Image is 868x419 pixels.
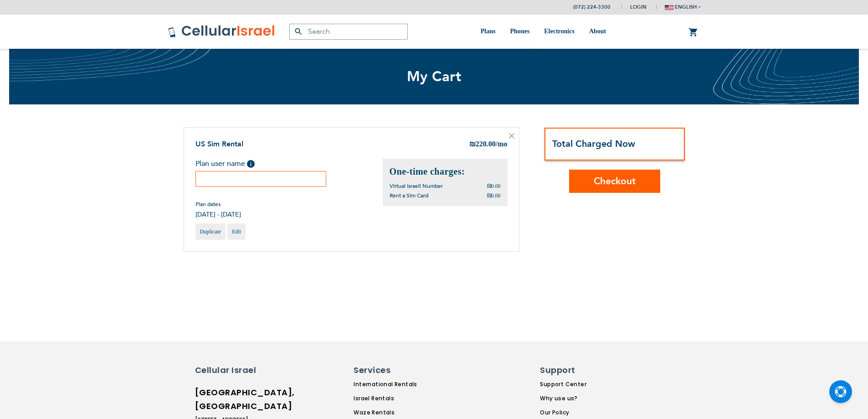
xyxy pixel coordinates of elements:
[232,228,241,235] span: Edit
[354,364,461,376] h6: Services
[469,139,508,150] div: 220.00
[544,15,575,49] a: Electronics
[665,0,701,14] button: english
[665,5,674,10] img: english
[390,192,428,199] span: Rent a Sim Card
[573,4,611,10] a: (072) 224-3300
[487,192,501,199] span: ₪0.00
[469,140,476,150] span: ₪
[168,25,276,38] img: Cellular Israel Logo
[289,24,408,40] input: Search
[540,380,596,388] a: Support Center
[589,15,606,49] a: About
[540,394,596,403] a: Why use us?
[496,140,508,148] span: /mo
[195,139,243,149] a: US Sim Rental
[195,159,245,169] span: Plan user name
[487,183,501,189] span: ₪0.00
[354,394,466,403] a: Israel Rentals
[510,15,529,49] a: Phones
[195,223,226,240] a: Duplicate
[227,223,246,240] a: Edit
[552,138,635,150] strong: Total Charged Now
[544,28,575,35] span: Electronics
[195,201,241,208] span: Plan dates
[481,15,496,49] a: Plans
[195,364,275,376] h6: Cellular Israel
[390,182,443,190] span: Virtual Israeli Number
[540,364,591,376] h6: Support
[354,380,466,388] a: International Rentals
[540,409,596,417] a: Our Policy
[390,166,501,178] h2: One-time charges:
[407,67,462,86] span: My Cart
[354,409,466,417] a: Waze Rentals
[247,160,255,168] span: Help
[630,4,647,10] span: Login
[481,28,496,35] span: Plans
[510,28,529,35] span: Phones
[594,175,636,188] span: Checkout
[569,170,660,193] button: Checkout
[200,228,221,235] span: Duplicate
[589,28,606,35] span: About
[195,210,241,219] span: [DATE] - [DATE]
[195,386,275,413] h6: [GEOGRAPHIC_DATA], [GEOGRAPHIC_DATA]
